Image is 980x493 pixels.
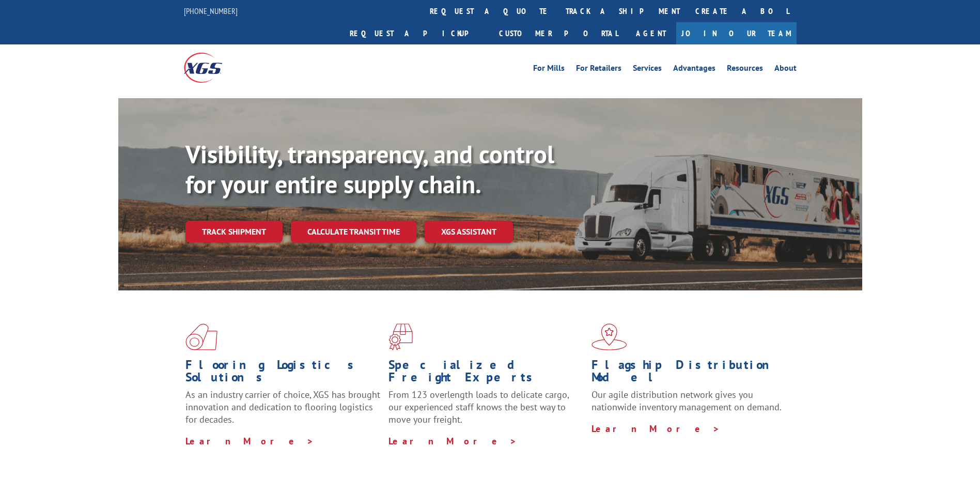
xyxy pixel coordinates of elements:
a: Agent [626,22,676,44]
img: xgs-icon-flagship-distribution-model-red [592,323,627,350]
p: From 123 overlength loads to delicate cargo, our experienced staff knows the best way to move you... [388,389,584,435]
span: Our agile distribution network gives you nationwide inventory management on demand. [592,389,782,413]
a: Learn More > [592,423,720,435]
a: Join Our Team [676,22,797,44]
a: Learn More > [185,435,314,447]
a: For Retailers [576,64,621,75]
b: Visibility, transparency, and control for your entire supply chain. [185,138,554,200]
img: xgs-icon-focused-on-flooring-red [388,323,413,350]
a: For Mills [533,64,565,75]
span: As an industry carrier of choice, XGS has brought innovation and dedication to flooring logistics... [185,389,380,425]
h1: Flagship Distribution Model [592,359,787,389]
a: About [774,64,797,75]
h1: Specialized Freight Experts [388,359,584,389]
a: Customer Portal [491,22,626,44]
a: Track shipment [185,221,283,242]
a: Advantages [673,64,715,75]
a: Calculate transit time [291,221,416,243]
a: XGS ASSISTANT [425,221,513,243]
a: [PHONE_NUMBER] [184,6,238,16]
h1: Flooring Logistics Solutions [185,359,381,389]
a: Learn More > [388,435,517,447]
a: Request a pickup [342,22,491,44]
a: Resources [727,64,763,75]
img: xgs-icon-total-supply-chain-intelligence-red [185,323,217,350]
a: Services [633,64,662,75]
